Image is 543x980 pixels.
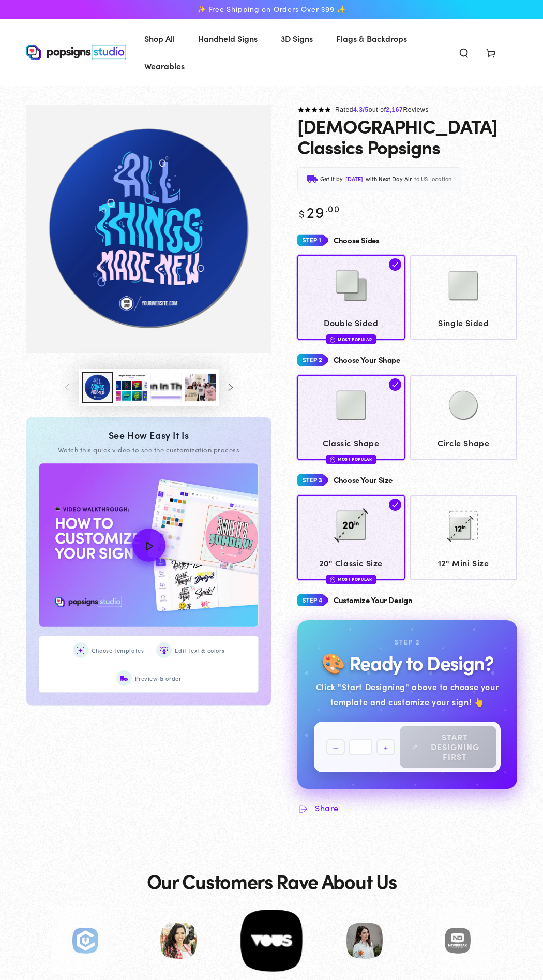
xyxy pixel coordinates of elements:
div: Most Popular [326,455,376,464]
img: Baptism Classics Popsigns [26,105,271,353]
summary: Search our site [450,41,477,64]
div: Step 2 [395,637,420,648]
span: $ [299,206,305,221]
img: Edit text & colors [160,647,168,654]
a: 12 12" Mini Size [410,495,518,580]
a: Classic Shape Classic Shape Most Popular [297,375,405,460]
a: Handheld Signs [190,25,265,52]
img: Preview & order [120,675,128,682]
div: See How Easy It Is [39,430,259,441]
img: fire.svg [330,576,335,583]
button: Load image 4 in gallery view [150,372,182,403]
h2: 🎨 Ready to Design? [321,652,493,673]
img: Choose templates [77,647,84,654]
img: Step 2 [297,350,328,370]
button: Load image 3 in gallery view [116,372,147,403]
a: Wearables [137,52,192,80]
span: Classic Shape [303,435,400,450]
a: Circle Shape Circle Shape [410,375,518,460]
a: 3D Signs [273,25,321,52]
h4: Choose Sides [334,236,380,245]
span: 3D Signs [281,31,313,46]
img: 12 [438,500,489,551]
summary: Share [297,802,339,814]
div: Watch this quick video to see the customization process [39,445,259,455]
h1: [DEMOGRAPHIC_DATA] Classics Popsigns [297,115,517,157]
span: Edit text & colors [175,646,224,656]
span: Handheld Signs [198,31,258,46]
span: 2,167 [386,106,403,113]
img: check.svg [389,258,401,271]
button: How to Customize Your Design [39,463,258,627]
span: 12" Mini Size [415,555,512,571]
a: 20 20" Classic Size Most Popular [297,495,405,580]
img: Step 4 [297,591,328,610]
span: Circle Shape [415,435,512,450]
img: Step 1 [297,231,328,250]
h4: Choose Your Size [334,476,393,485]
a: Double Sided Double Sided Most Popular [297,255,405,340]
img: Double Sided [325,260,377,312]
img: Step 3 [297,471,328,490]
span: Double Sided [303,315,400,330]
button: Slide right [219,376,242,399]
h2: Our Customers Rave About Us [147,870,397,891]
a: Flags & Backdrops [328,25,415,52]
span: Wearables [144,58,185,74]
h4: Customize Your Design [334,596,412,605]
img: check.svg [389,378,401,391]
span: to US Location [414,174,451,184]
span: Single Sided [415,315,512,330]
bdi: 29 [297,201,340,222]
media-gallery: Gallery Viewer [26,105,271,406]
a: Shop All [137,25,183,52]
button: Load image 5 in gallery view [185,372,216,403]
div: Click "Start Designing" above to choose your template and customize your sign! 👆 [314,679,501,709]
span: Flags & Backdrops [336,31,407,46]
a: Single Sided Single Sided [410,255,518,340]
h4: Choose Your Shape [334,356,400,364]
span: Share [315,803,339,813]
span: Shop All [144,31,175,46]
img: fire.svg [330,336,335,343]
span: ✨ Free Shipping on Orders Over $99 ✨ [197,5,346,14]
span: Get it by [320,174,343,184]
img: Popsigns Studio [26,45,126,60]
span: 20" Classic Size [303,555,400,571]
img: Circle Shape [438,379,489,431]
div: Most Popular [326,334,376,344]
span: [DATE] [345,174,363,184]
img: fire.svg [330,456,335,463]
span: Rated out of Reviews [335,106,429,113]
span: Preview & order [135,674,182,684]
span: /5 [363,106,369,113]
span: 4.3 [353,106,363,113]
img: 20 [325,500,377,551]
img: Classic Shape [325,379,377,431]
span: Choose templates [92,646,144,656]
div: Most Popular [326,575,376,584]
span: with Next Day Air [366,174,412,184]
img: Single Sided [438,260,489,312]
img: check.svg [389,499,401,511]
sup: .00 [325,202,340,215]
button: Load image 1 in gallery view [82,372,113,403]
button: Slide left [56,376,79,399]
